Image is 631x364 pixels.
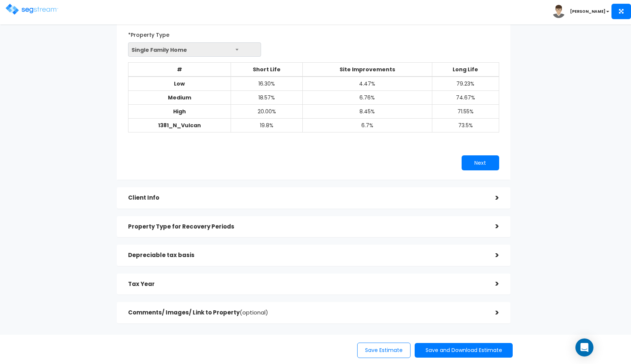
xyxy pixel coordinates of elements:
[432,119,499,132] td: 73.5%
[231,77,302,91] td: 16.30%
[128,195,484,201] h5: Client Info
[128,43,261,57] span: Single Family Home
[432,105,499,119] td: 71.55%
[302,91,432,105] td: 6.76%
[462,155,499,170] button: Next
[173,108,186,115] b: High
[231,119,302,132] td: 19.8%
[174,80,185,87] b: Low
[552,5,565,18] img: avatar.png
[128,281,484,287] h5: Tax Year
[484,221,499,232] div: >
[484,307,499,319] div: >
[575,338,593,356] div: Open Intercom Messenger
[432,91,499,105] td: 74.67%
[231,105,302,119] td: 20.00%
[302,119,432,132] td: 6.7%
[128,224,484,230] h5: Property Type for Recovery Periods
[128,310,484,316] h5: Comments/ Images/ Link to Property
[128,42,261,57] span: Single Family Home
[231,63,302,77] th: Short Life
[484,278,499,290] div: >
[231,91,302,105] td: 18.57%
[432,63,499,77] th: Long Life
[158,122,201,129] b: 1381_N_Vulcan
[357,343,411,358] button: Save Estimate
[6,4,58,15] img: logo.png
[484,192,499,204] div: >
[128,252,484,259] h5: Depreciable tax basis
[302,105,432,119] td: 8.45%
[302,77,432,91] td: 4.47%
[484,250,499,261] div: >
[415,343,513,358] button: Save and Download Estimate
[168,94,191,101] b: Medium
[128,63,231,77] th: #
[302,63,432,77] th: Site Improvements
[128,29,169,39] label: *Property Type
[570,9,605,14] b: [PERSON_NAME]
[240,308,268,316] span: (optional)
[432,77,499,91] td: 79.23%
